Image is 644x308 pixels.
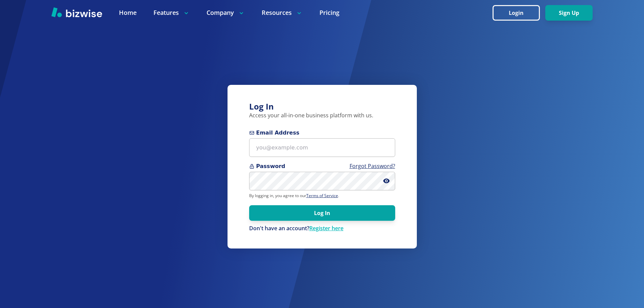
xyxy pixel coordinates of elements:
[249,101,395,112] h3: Log In
[262,8,303,17] p: Resources
[350,162,395,170] a: Forgot Password?
[249,138,395,157] input: you@example.com
[249,225,395,232] p: Don't have an account?
[119,8,137,17] a: Home
[306,193,338,198] a: Terms of Service
[493,5,540,21] button: Login
[249,129,395,137] span: Email Address
[545,5,593,21] button: Sign Up
[153,8,190,17] p: Features
[51,7,102,17] img: Bizwise Logo
[319,8,339,17] a: Pricing
[493,10,545,16] a: Login
[207,8,245,17] p: Company
[249,162,395,170] span: Password
[309,224,343,232] a: Register here
[249,193,395,198] p: By logging in, you agree to our .
[249,112,395,119] p: Access your all-in-one business platform with us.
[249,225,395,232] div: Don't have an account?Register here
[249,205,395,221] button: Log In
[545,10,593,16] a: Sign Up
